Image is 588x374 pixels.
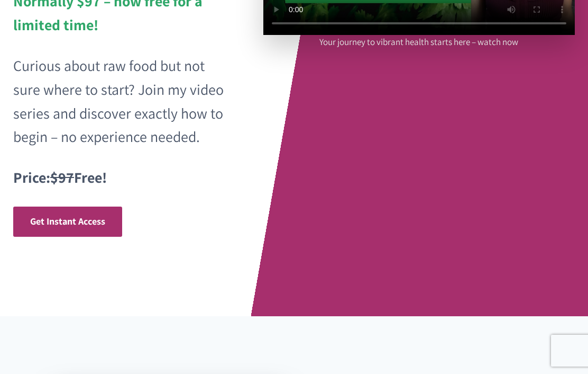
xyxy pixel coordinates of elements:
[13,207,122,237] a: Get Instant Access
[319,35,518,49] p: Your journey to vibrant health starts here – watch now
[13,54,229,149] p: Curious about raw food but not sure where to start? Join my video series and discover exactly how...
[13,167,107,187] strong: Price: Free!
[30,215,105,227] span: Get Instant Access
[50,167,74,187] s: $97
